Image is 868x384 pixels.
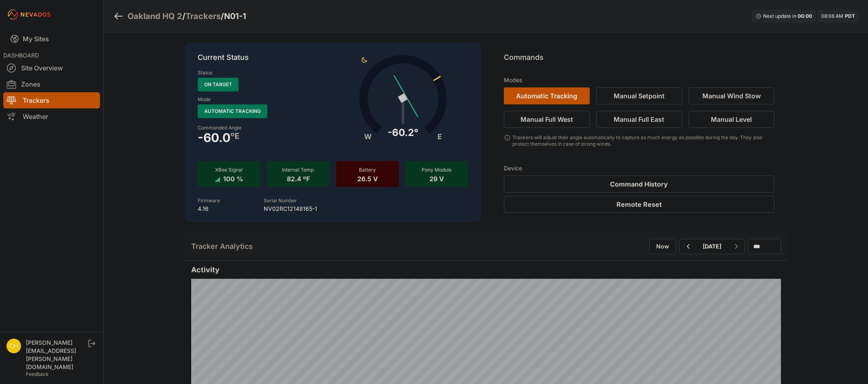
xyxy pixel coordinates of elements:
[282,167,315,173] span: Internal Temp.
[504,176,774,193] button: Command History
[264,205,317,213] p: NV02RC12148165-1
[3,60,100,76] a: Site Overview
[3,29,100,49] a: My Sites
[198,78,239,91] span: On Target
[198,205,220,213] p: 4.16
[198,52,468,70] p: Current Status
[504,76,522,84] h3: Modes
[287,173,310,183] span: 82.4 ºF
[230,133,239,139] span: º E
[198,96,211,103] label: Mode
[186,11,221,22] a: Trackers
[357,173,378,183] span: 26.5 V
[504,87,590,104] button: Automatic Tracking
[198,133,230,142] span: -60.0
[191,264,781,276] h2: Activity
[504,164,774,172] h3: Device
[798,13,812,19] div: 00 : 00
[596,111,682,128] button: Manual Full East
[422,167,452,173] span: Pony Module
[504,52,774,70] p: Commands
[696,239,728,254] button: [DATE]
[504,111,590,128] button: Manual Full West
[512,134,774,147] div: Trackers will adjust their angle automatically to capture as much energy as possible during the d...
[359,167,376,173] span: Battery
[223,173,243,183] span: 100 %
[649,239,676,254] button: Now
[191,241,253,252] h2: Tracker Analytics
[215,167,243,173] span: XBee Signal
[3,76,100,92] a: Zones
[504,196,774,213] button: Remote Reset
[182,11,186,22] span: /
[113,6,246,27] nav: Breadcrumb
[198,125,328,131] label: Commanded Angle
[3,52,39,59] span: DASHBOARD
[596,87,682,104] button: Manual Setpoint
[264,197,297,204] label: Serial Number
[763,13,796,19] span: Next update in
[689,111,774,128] button: Manual Level
[198,197,220,204] label: Firmware
[821,13,843,19] span: 08:06 AM
[429,173,444,183] span: 29 V
[689,87,774,104] button: Manual Wind Stow
[3,92,100,108] a: Trackers
[224,11,246,22] h3: N01-1
[3,108,100,125] a: Weather
[128,11,182,22] a: Oakland HQ 2
[198,70,212,76] label: Status
[221,11,224,22] span: /
[6,8,52,21] img: Nevados
[26,339,87,371] div: [PERSON_NAME][EMAIL_ADDRESS][PERSON_NAME][DOMAIN_NAME]
[388,126,418,139] div: -60.2°
[198,104,267,118] span: Automatic Tracking
[26,371,49,377] a: Feedback
[845,13,855,19] span: PDT
[6,339,21,353] img: chris.young@nevados.solar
